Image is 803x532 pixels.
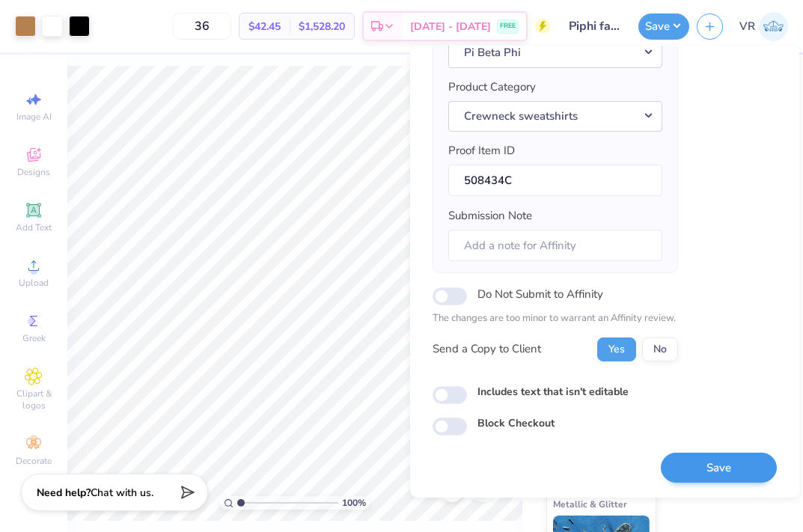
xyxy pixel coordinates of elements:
button: Save [661,453,777,483]
strong: Need help? [37,486,91,500]
span: $1,528.20 [299,19,345,34]
span: 100 % [342,496,366,510]
span: FREE [500,21,516,31]
input: Add a note for Affinity [448,230,662,262]
span: Add Text [16,221,52,233]
span: VR [739,18,755,35]
span: Clipart & logos [7,388,60,412]
a: VR [739,12,788,41]
span: Designs [17,166,50,178]
input: – – [173,13,231,40]
span: $42.45 [248,19,281,34]
label: Submission Note [448,207,532,224]
label: Proof Item ID [448,142,515,159]
button: Yes [597,337,636,361]
label: Do Not Submit to Affinity [477,284,603,304]
button: Save [638,13,689,40]
span: Chat with us. [91,486,153,500]
span: Metallic & Glitter [553,496,627,512]
div: Send a Copy to Client [433,340,541,358]
span: Decorate [16,455,52,467]
label: Product Category [448,79,536,96]
span: Upload [19,277,49,289]
button: Pi Beta Phi [448,37,662,68]
button: Crewneck sweatshirts [448,101,662,132]
input: Untitled Design [558,11,631,41]
img: Val Rhey Lodueta [759,12,788,41]
span: [DATE] - [DATE] [410,19,491,34]
button: No [642,337,678,361]
span: Greek [22,332,46,344]
label: Includes text that isn't editable [477,384,629,400]
label: Block Checkout [477,415,555,431]
p: The changes are too minor to warrant an Affinity review. [433,311,678,326]
span: Image AI [16,111,52,123]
